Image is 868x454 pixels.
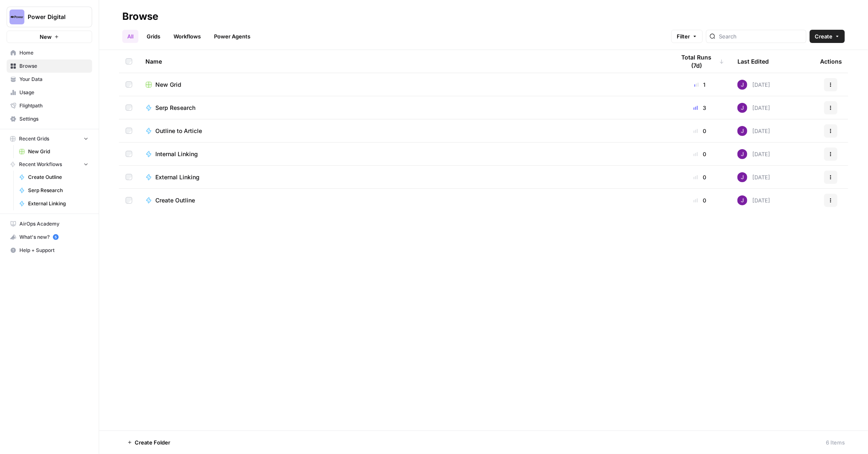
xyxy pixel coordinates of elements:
[675,127,724,135] div: 0
[10,10,24,24] img: Power Digital Logo
[737,80,770,90] div: [DATE]
[675,81,724,89] div: 1
[19,89,88,96] span: Usage
[737,195,747,205] img: nj1ssy6o3lyd6ijko0eoja4aphzn
[7,73,92,86] a: Your Data
[145,173,662,181] a: External Linking
[7,99,92,112] a: Flightpath
[28,187,88,194] span: Serp Research
[671,30,703,43] button: Filter
[7,31,92,43] button: New
[15,171,92,184] a: Create Outline
[19,115,88,123] span: Settings
[155,104,195,112] span: Serp Research
[145,196,662,204] a: Create Outline
[820,50,842,73] div: Actions
[7,7,92,27] button: Workspace: Power Digital
[675,104,724,112] div: 3
[7,231,92,243] div: What's new?
[7,217,92,231] a: AirOps Academy
[28,174,88,181] span: Create Outline
[19,247,88,254] span: Help + Support
[737,149,770,159] div: [DATE]
[28,13,78,21] span: Power Digital
[7,244,92,257] button: Help + Support
[7,158,92,171] button: Recent Workflows
[826,438,845,447] div: 6 Items
[7,112,92,126] a: Settings
[142,30,165,43] a: Grids
[28,148,88,155] span: New Grid
[15,197,92,210] a: External Linking
[53,234,59,240] a: 5
[145,104,662,112] a: Serp Research
[19,161,62,168] span: Recent Workflows
[7,231,92,244] button: What's new? 5
[737,195,770,205] div: [DATE]
[7,133,92,145] button: Recent Grids
[145,50,662,73] div: Name
[15,145,92,158] a: New Grid
[155,150,198,158] span: Internal Linking
[15,184,92,197] a: Serp Research
[719,32,803,40] input: Search
[737,80,747,90] img: nj1ssy6o3lyd6ijko0eoja4aphzn
[737,126,747,136] img: nj1ssy6o3lyd6ijko0eoja4aphzn
[675,173,724,181] div: 0
[677,32,690,40] span: Filter
[40,33,52,41] span: New
[19,102,88,109] span: Flightpath
[19,220,88,228] span: AirOps Academy
[19,62,88,70] span: Browse
[155,81,181,89] span: New Grid
[28,200,88,207] span: External Linking
[19,49,88,57] span: Home
[145,81,662,89] a: New Grid
[122,30,138,43] a: All
[737,50,769,73] div: Last Edited
[122,10,158,23] div: Browse
[19,135,49,143] span: Recent Grids
[810,30,845,43] button: Create
[7,46,92,59] a: Home
[7,59,92,73] a: Browse
[737,172,747,182] img: nj1ssy6o3lyd6ijko0eoja4aphzn
[122,436,175,449] button: Create Folder
[675,150,724,158] div: 0
[169,30,206,43] a: Workflows
[19,76,88,83] span: Your Data
[155,127,202,135] span: Outline to Article
[145,150,662,158] a: Internal Linking
[145,127,662,135] a: Outline to Article
[7,86,92,99] a: Usage
[737,149,747,159] img: nj1ssy6o3lyd6ijko0eoja4aphzn
[737,103,747,113] img: nj1ssy6o3lyd6ijko0eoja4aphzn
[209,30,255,43] a: Power Agents
[737,103,770,113] div: [DATE]
[135,438,170,447] span: Create Folder
[55,235,57,239] text: 5
[155,196,195,204] span: Create Outline
[737,172,770,182] div: [DATE]
[675,50,724,73] div: Total Runs (7d)
[737,126,770,136] div: [DATE]
[675,196,724,204] div: 0
[815,32,832,40] span: Create
[155,173,200,181] span: External Linking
